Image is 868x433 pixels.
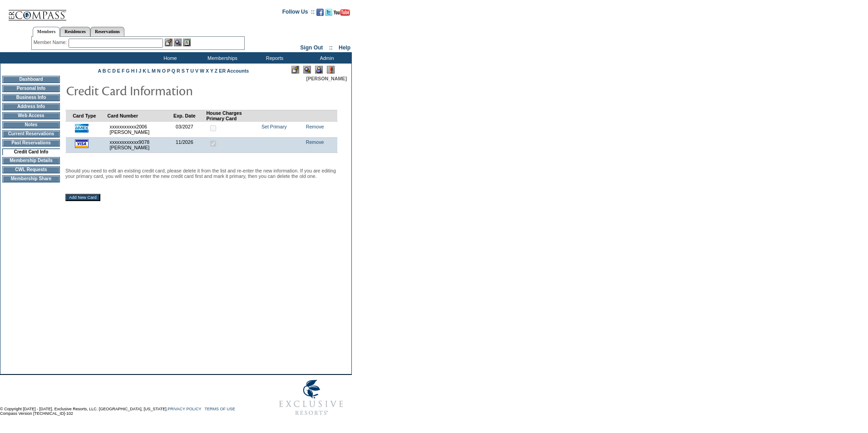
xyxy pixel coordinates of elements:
img: pgTtlCreditCardInfo.gif [66,81,247,99]
a: P [167,68,170,74]
img: b_edit.gif [165,39,173,46]
td: Personal Info [2,85,60,92]
a: R [177,68,180,74]
td: Dashboard [2,76,60,83]
td: 11/2026 [173,137,206,153]
a: Y [210,68,213,74]
td: CWL Requests [2,166,60,173]
td: Card Type [73,110,107,121]
img: Log Concern/Member Elevation [327,66,335,74]
img: icon_cc_amex.gif [75,124,89,133]
a: PRIVACY POLICY [168,407,201,411]
a: M [152,68,156,74]
a: B [103,68,106,74]
a: K [143,68,146,74]
a: U [190,68,194,74]
td: Reports [247,52,300,64]
a: Reservations [90,27,124,36]
img: Follow us on Twitter [325,9,332,16]
td: xxxxxxxxxxxx9078 [PERSON_NAME] [108,137,173,153]
a: Q [172,68,175,74]
a: V [195,68,198,74]
a: G [126,68,129,74]
td: Memberships [195,52,247,64]
td: Address Info [2,103,60,110]
img: Edit Mode [291,66,299,74]
td: Membership Share [2,175,60,182]
a: J [138,68,141,74]
td: Current Reservations [2,130,60,138]
a: Residences [60,27,90,36]
a: Z [215,68,218,74]
img: Compass Home [8,2,67,21]
a: E [117,68,120,74]
a: H [131,68,135,74]
a: S [182,68,185,74]
a: T [186,68,189,74]
a: Follow us on Twitter [325,11,332,17]
a: Remove [306,124,324,129]
td: Exp. Date [173,110,206,121]
td: Follow Us :: [282,8,315,19]
img: Become our fan on Facebook [316,9,324,16]
td: Card Number [108,110,173,121]
a: L [148,68,150,74]
a: I [136,68,137,74]
a: Subscribe to our YouTube Channel [334,11,350,17]
td: Notes [2,121,60,128]
input: Add New Card [65,194,100,201]
a: Members [33,27,60,37]
td: Web Access [2,112,60,119]
td: 03/2027 [173,121,206,137]
span: [PERSON_NAME] [306,76,347,81]
a: Become our fan on Facebook [316,11,324,17]
a: D [112,68,116,74]
img: Exclusive Resorts [271,375,352,420]
td: Business Info [2,94,60,101]
div: Member Name: [34,39,69,46]
td: Membership Details [2,157,60,164]
td: House Charges Primary Card [206,110,259,121]
td: Past Reservations [2,139,60,147]
a: N [157,68,161,74]
a: Remove [306,139,324,145]
span: :: [329,44,333,51]
img: View Mode [303,66,311,74]
img: Impersonate [315,66,323,74]
a: W [200,68,204,74]
a: X [206,68,209,74]
a: Help [339,44,350,51]
td: Admin [300,52,352,64]
img: Subscribe to our YouTube Channel [334,9,350,16]
img: Reservations [183,39,191,46]
a: C [107,68,111,74]
a: TERMS OF USE [205,407,236,411]
td: Home [143,52,195,64]
img: View [174,39,182,46]
td: xxxxxxxxxxx2006 [PERSON_NAME] [108,121,173,137]
a: ER Accounts [219,68,249,74]
td: Credit Card Info [2,148,60,155]
p: Should you need to edit an existing credit card, please delete it from the list and re-enter the ... [65,168,338,179]
a: F [122,68,125,74]
a: O [162,68,166,74]
a: Set Primary [261,124,287,129]
img: icon_cc_visa.gif [75,139,89,148]
a: A [98,68,101,74]
a: Sign Out [300,44,323,51]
